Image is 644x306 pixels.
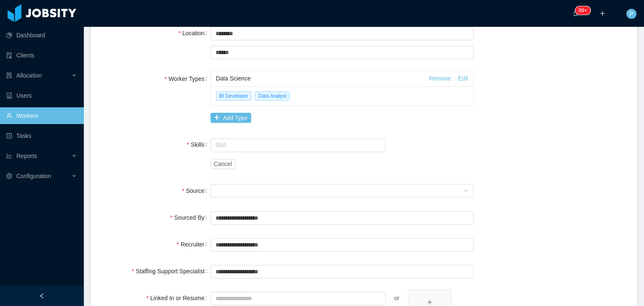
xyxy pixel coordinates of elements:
[187,141,210,148] label: Skills
[600,10,605,16] i: icon: plus
[16,153,37,159] span: Reports
[6,107,77,124] a: icon: userWorkers
[210,159,236,169] button: Cancel
[178,30,210,36] label: Location
[210,292,386,305] input: Linked In or Resume
[132,268,210,275] label: Staffing Support Specialist
[427,299,433,305] i: icon: plus
[164,75,210,82] label: Worker Types
[6,73,12,78] i: icon: solution
[6,173,12,179] i: icon: setting
[16,72,42,79] span: Allocation
[182,187,210,194] label: Source
[170,214,210,221] label: Sourced By
[629,9,633,19] span: P
[216,71,429,86] div: Data Science
[16,173,51,179] span: Configuration
[6,127,77,144] a: icon: profileTasks
[177,241,210,248] label: Recruiter
[575,6,590,15] sup: 1741
[6,47,77,64] a: icon: auditClients
[6,87,77,104] a: icon: robotUsers
[210,113,251,123] button: icon: plusAdd Type
[146,295,210,301] label: Linked In or Resume
[458,75,468,82] a: Edit
[255,91,290,101] span: Data Analyst
[429,75,451,82] a: Remove
[6,153,12,159] i: icon: line-chart
[6,27,77,44] a: icon: pie-chartDashboard
[573,10,579,16] i: icon: bell
[216,91,252,101] span: BI Developer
